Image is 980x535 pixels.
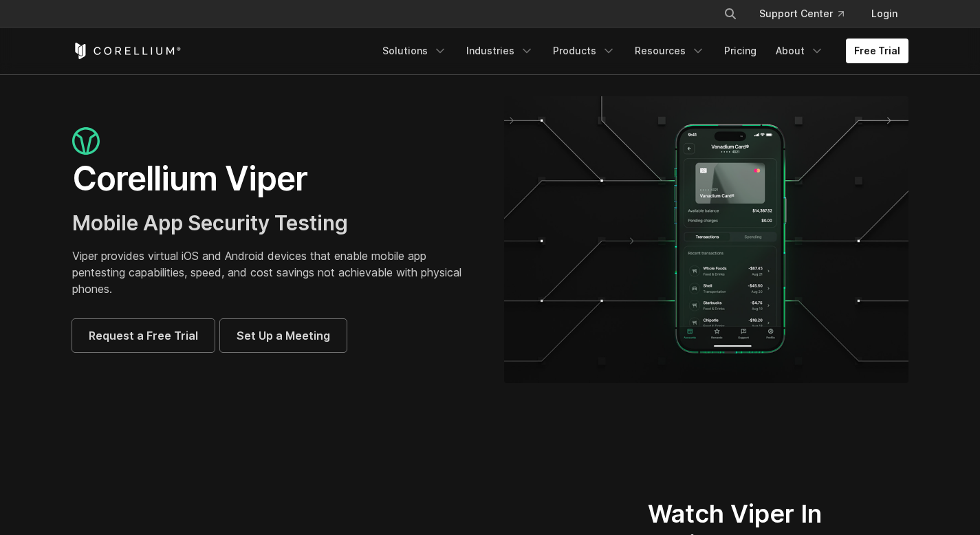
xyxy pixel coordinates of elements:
[718,1,743,26] button: Search
[237,327,330,344] span: Set Up a Meeting
[89,327,198,344] span: Request a Free Trial
[545,39,624,63] a: Products
[860,1,908,26] a: Login
[374,39,455,63] a: Solutions
[458,39,542,63] a: Industries
[72,210,348,235] span: Mobile App Security Testing
[748,1,855,26] a: Support Center
[220,319,347,352] a: Set Up a Meeting
[716,39,765,63] a: Pricing
[72,43,182,59] a: Corellium Home
[767,39,832,63] a: About
[72,127,100,155] img: viper_icon_large
[72,158,477,199] h1: Corellium Viper
[846,39,908,63] a: Free Trial
[72,248,477,297] p: Viper provides virtual iOS and Android devices that enable mobile app pentesting capabilities, sp...
[374,39,908,63] div: Navigation Menu
[707,1,908,26] div: Navigation Menu
[72,319,215,352] a: Request a Free Trial
[627,39,713,63] a: Resources
[504,96,908,383] img: viper_hero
